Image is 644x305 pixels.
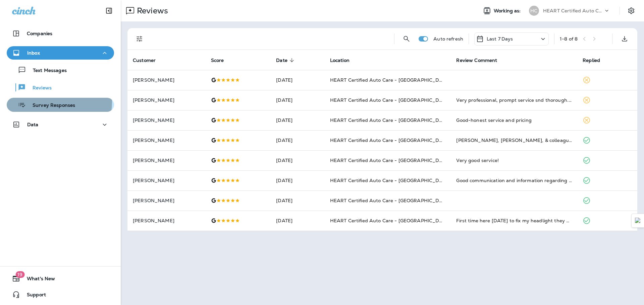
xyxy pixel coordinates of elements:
p: Auto refresh [433,36,463,42]
button: Export as CSV [618,32,631,46]
button: Search Reviews [400,32,413,46]
span: Support [20,292,46,300]
button: Text Messages [7,63,114,77]
td: [DATE] [271,190,324,211]
button: Settings [625,5,637,17]
span: Working as: [494,8,522,14]
div: HC [529,6,539,16]
p: [PERSON_NAME] [133,218,200,223]
span: Review Comment [456,57,506,63]
span: Replied [583,57,609,63]
p: Companies [27,31,52,36]
p: [PERSON_NAME] [133,118,200,123]
span: 19 [15,271,24,278]
button: Inbox [7,46,114,60]
span: Score [211,57,233,63]
button: Companies [7,27,114,40]
span: HEART Certified Auto Care - [GEOGRAPHIC_DATA] [330,77,450,83]
p: Text Messages [26,68,67,74]
p: Last 7 Days [487,36,513,42]
button: Data [7,118,114,131]
span: Review Comment [456,58,497,63]
button: Collapse Sidebar [100,4,118,17]
div: Armando, Jaime, & colleague Mechanic are thoroughly competent, professional & polite. Great to ha... [456,137,572,144]
span: Replied [583,58,600,63]
p: [PERSON_NAME] [133,158,200,163]
span: Location [330,57,358,63]
span: Score [211,58,224,63]
span: Date [276,57,296,63]
div: 1 - 8 of 8 [560,36,578,42]
span: What's New [20,276,55,284]
span: HEART Certified Auto Care - [GEOGRAPHIC_DATA] [330,117,450,123]
td: [DATE] [271,170,324,190]
span: HEART Certified Auto Care - [GEOGRAPHIC_DATA] [330,198,450,204]
p: [PERSON_NAME] [133,198,200,203]
p: [PERSON_NAME] [133,178,200,183]
div: First time here today to fix my headlight they got me in and got me out super fast. Workers were ... [456,217,572,224]
p: Data [27,122,39,127]
span: HEART Certified Auto Care - [GEOGRAPHIC_DATA] [330,218,450,224]
button: Reviews [7,80,114,94]
div: Very professional, prompt service snd thorough. So happy I found them! [456,97,572,103]
p: Reviews [134,6,168,16]
p: Inbox [27,50,40,56]
div: Good communication and information regarding quotes for future needs. Didn’t wait long for oil an... [456,177,572,184]
p: Reviews [26,85,52,91]
div: Good-honest service and pricing [456,117,572,124]
div: Very good service! [456,157,572,164]
td: [DATE] [271,150,324,170]
button: 19What's New [7,272,114,285]
p: Survey Responses [26,102,75,109]
p: [PERSON_NAME] [133,97,200,103]
td: [DATE] [271,70,324,90]
button: Support [7,288,114,301]
td: [DATE] [271,110,324,130]
span: Customer [133,58,156,63]
span: HEART Certified Auto Care - [GEOGRAPHIC_DATA] [330,177,450,183]
button: Filters [133,32,146,46]
p: HEART Certified Auto Care [543,8,603,13]
span: Customer [133,57,164,63]
span: HEART Certified Auto Care - [GEOGRAPHIC_DATA] [330,157,450,163]
p: [PERSON_NAME] [133,138,200,143]
td: [DATE] [271,90,324,110]
span: Date [276,58,287,63]
span: HEART Certified Auto Care - [GEOGRAPHIC_DATA] [330,97,450,103]
td: [DATE] [271,211,324,231]
span: HEART Certified Auto Care - [GEOGRAPHIC_DATA] [330,137,450,143]
button: Survey Responses [7,98,114,112]
p: [PERSON_NAME] [133,77,200,83]
span: Location [330,58,350,63]
td: [DATE] [271,130,324,150]
img: Detect Auto [635,218,641,224]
